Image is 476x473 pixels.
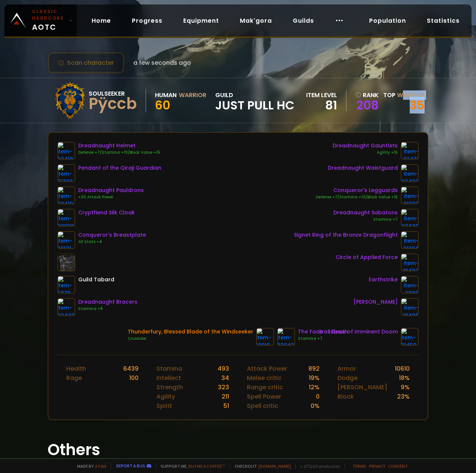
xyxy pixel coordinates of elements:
[218,383,229,392] div: 323
[116,463,145,469] a: Report a bug
[337,392,354,401] div: Block
[401,231,419,249] img: item-21204
[156,401,172,410] div: Spirit
[258,463,291,469] a: [DOMAIN_NAME]
[78,194,144,200] div: +30 Attack Power
[318,328,398,336] div: Crossbow of Imminent Doom
[333,217,398,223] div: Stamina +7
[316,392,320,401] div: 0
[78,306,137,312] div: Stamina +9
[128,336,253,342] div: Crusader
[221,373,229,383] div: 34
[95,463,106,469] a: a fan
[89,89,137,98] div: Soulseeker
[410,97,425,114] a: 35
[388,463,408,469] a: Consent
[179,90,206,100] div: Warrior
[311,401,320,410] div: 0 %
[78,276,114,284] div: Guild Tabard
[247,373,282,383] div: Melee critic
[247,392,281,401] div: Spell Power
[222,392,229,401] div: 211
[333,150,398,156] div: Agility +15
[223,401,229,410] div: 51
[57,231,75,249] img: item-21331
[156,364,182,373] div: Stamina
[48,52,124,73] button: Scan character
[78,186,144,194] div: Dreadnaught Pauldrons
[316,194,398,200] div: Defense +7/Stamina +10/Block Value +15
[401,142,419,160] img: item-22421
[230,463,291,469] span: Checkout
[133,58,191,67] span: a few seconds ago
[155,90,177,100] div: Human
[355,100,379,111] a: 208
[123,364,139,373] div: 6439
[156,383,183,392] div: Strength
[352,463,366,469] a: Terms
[277,328,295,346] img: item-23043
[32,8,66,22] small: Classic Hardcore
[156,392,175,401] div: Agility
[48,438,428,461] h1: Others
[309,373,320,383] div: 19 %
[397,392,410,401] div: 23 %
[177,13,225,28] a: Equipment
[306,90,337,100] div: item level
[155,97,170,114] span: 60
[247,401,278,410] div: Spell critic
[287,13,320,28] a: Guilds
[78,164,161,172] div: Pendant of the Qiraji Guardian
[57,164,75,182] img: item-21700
[395,364,410,373] div: 10610
[401,186,419,204] img: item-21332
[337,383,387,392] div: [PERSON_NAME]
[57,298,75,316] img: item-22423
[128,328,253,336] div: Thunderfury, Blessed Blade of the Windseeker
[32,8,66,33] span: AOTC
[57,209,75,227] img: item-22938
[86,13,117,28] a: Home
[383,90,425,100] div: Top
[78,239,146,245] div: All Stats +4
[78,142,160,150] div: Dreadnaught Helmet
[328,164,398,172] div: Dreadnaught Waistguard
[337,373,358,383] div: Dodge
[294,231,398,239] div: Signet Ring of the Bronze Dragonflight
[156,463,225,469] span: Support me,
[4,4,77,36] a: Classic HardcoreAOTC
[57,186,75,204] img: item-22419
[401,328,419,346] img: item-21459
[421,13,466,28] a: Statistics
[316,186,398,194] div: Conqueror's Legguards
[57,276,75,294] img: item-5976
[369,463,385,469] a: Privacy
[78,209,135,217] div: Cryptfiend Silk Cloak
[363,13,412,28] a: Population
[401,209,419,227] img: item-22420
[353,298,398,306] div: [PERSON_NAME]
[298,336,348,342] div: Stamina +7
[333,209,398,217] div: Dreadnaught Sabatons
[188,463,225,469] a: Buy me a coffee
[401,298,419,316] img: item-19406
[337,364,356,373] div: Armor
[78,231,146,239] div: Conqueror's Breastplate
[369,276,398,284] div: Earthstrike
[295,463,340,469] span: v. d752d5 - production
[333,142,398,150] div: Dreadnaught Gauntlets
[306,100,337,111] div: 81
[308,364,320,373] div: 892
[298,328,348,336] div: The Face of Death
[78,298,137,306] div: Dreadnaught Bracers
[89,98,137,109] div: Pÿccb
[218,364,229,373] div: 493
[309,383,320,392] div: 12 %
[66,373,82,383] div: Rage
[401,164,419,182] img: item-22422
[129,373,139,383] div: 100
[57,142,75,160] img: item-22418
[401,253,419,271] img: item-19432
[234,13,278,28] a: Mak'gora
[73,463,106,469] span: Made by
